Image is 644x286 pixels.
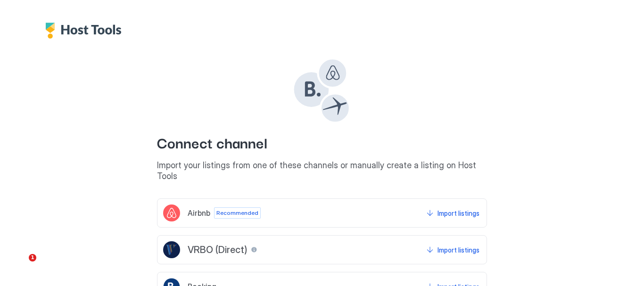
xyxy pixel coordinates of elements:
span: Recommended [216,209,258,217]
div: Import listings [438,208,479,218]
span: Connect channel [157,131,487,153]
span: VRBO (Direct) [188,244,247,256]
span: Airbnb [188,208,210,218]
span: Import your listings from one of these channels or manually create a listing on Host Tools [157,160,487,181]
span: 1 [29,254,36,261]
button: Import listings [425,204,481,221]
button: Import listings [425,241,481,258]
iframe: Intercom live chat [9,254,32,277]
div: Host Tools Logo [45,23,126,39]
div: Import listings [438,245,479,255]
